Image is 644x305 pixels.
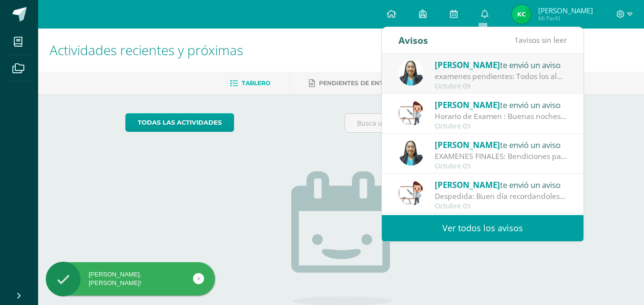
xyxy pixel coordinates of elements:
[382,215,583,241] a: Ver todos los avisos
[435,178,567,191] div: te envió un aviso
[125,113,234,132] a: todas las Actividades
[399,180,424,206] img: 66b8cf1cec89364a4f61a7e3b14e6833.png
[512,5,531,24] img: 18827d32ecbf6d96fb2bd37fe812f4f1.png
[538,6,593,15] span: [PERSON_NAME]
[435,202,567,210] div: Octubre 03
[435,98,567,111] div: te envió un aviso
[435,111,567,122] div: Horario de Examen : Buenas noches, envio el horario de exámenes
[514,35,567,45] span: avisos sin leer
[514,35,519,45] span: 1
[50,41,243,59] span: Actividades recientes y próximas
[435,191,567,202] div: Despedida: Buen día recordandoles que pueden llegar de lona y playera del colegio, el dia de hoy
[319,79,400,87] span: Pendientes de entrega
[435,59,500,70] span: [PERSON_NAME]
[399,60,424,86] img: 49168807a2b8cca0ef2119beca2bd5ad.png
[435,138,567,151] div: te envió un aviso
[399,140,424,166] img: 49168807a2b8cca0ef2119beca2bd5ad.png
[435,99,500,110] span: [PERSON_NAME]
[435,151,567,162] div: EXAMENES FINALES: Bendiciones para cada uno Se les recuerda que la otra semana se estarán realiza...
[399,100,424,126] img: 66b8cf1cec89364a4f61a7e3b14e6833.png
[46,270,215,287] div: [PERSON_NAME], [PERSON_NAME]!
[435,179,500,190] span: [PERSON_NAME]
[345,114,556,132] input: Busca una actividad próxima aquí...
[230,76,270,91] a: Tablero
[242,79,270,87] span: Tablero
[435,122,567,130] div: Octubre 03
[435,59,567,71] div: te envió un aviso
[399,27,428,53] div: Avisos
[435,162,567,170] div: Octubre 03
[435,82,567,90] div: Octubre 09
[309,76,400,91] a: Pendientes de entrega
[538,14,593,22] span: Mi Perfil
[435,139,500,150] span: [PERSON_NAME]
[435,71,567,82] div: examenes pendientes: Todos los alumnos que tienen exámenes pendientes, deben presentarse ,mañana ...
